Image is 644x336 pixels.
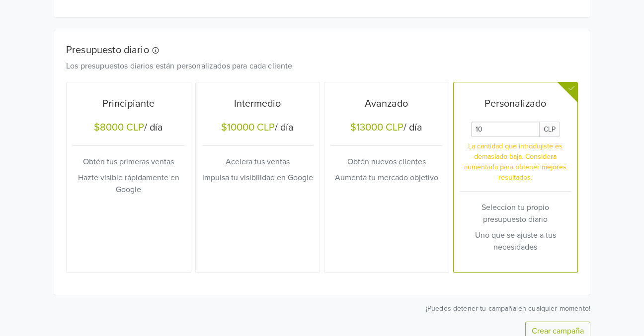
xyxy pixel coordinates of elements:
[331,172,442,184] p: Aumenta tu mercado objetivo
[460,202,571,225] p: Seleccion tu propio presupuesto diario
[460,141,571,183] p: La cantidad que introdujiste es demasiado baja. Considera aumentarla para obtener mejores resulta...
[196,82,320,272] button: Intermedio$10000 CLP/ díaAcelera tus ventasImpulsa tu visibilidad en Google
[66,44,563,56] h5: Presupuesto diario
[471,122,540,137] input: Daily Custom Budget
[331,156,442,168] p: Obtén nuevos clientes
[54,303,590,314] p: ¡Puedes detener tu campaña en cualquier momento!
[202,122,314,135] h5: / día
[73,98,184,110] h5: Principiante
[221,122,275,134] div: $10000 CLP
[539,122,560,137] span: CLP
[331,122,442,135] h5: / día
[202,156,314,168] p: Acelera tus ventas
[324,82,449,272] button: Avanzado$13000 CLP/ díaObtén nuevos clientesAumenta tu mercado objetivo
[331,98,442,110] h5: Avanzado
[73,122,184,135] h5: / día
[460,98,571,110] h5: Personalizado
[350,122,403,134] div: $13000 CLP
[67,82,191,272] button: Principiante$8000 CLP/ díaObtén tus primeras ventasHazte visible rápidamente en Google
[73,172,184,196] p: Hazte visible rápidamente en Google
[202,172,314,184] p: Impulsa tu visibilidad en Google
[202,98,314,110] h5: Intermedio
[94,122,144,134] div: $8000 CLP
[73,156,184,168] p: Obtén tus primeras ventas
[454,82,578,272] button: PersonalizadoDaily Custom BudgetCLPLa cantidad que introdujiste es demasiado baja. Considera aume...
[59,60,570,72] div: Los presupuestos diarios están personalizados para cada cliente
[460,229,571,253] p: Uno que se ajuste a tus necesidades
